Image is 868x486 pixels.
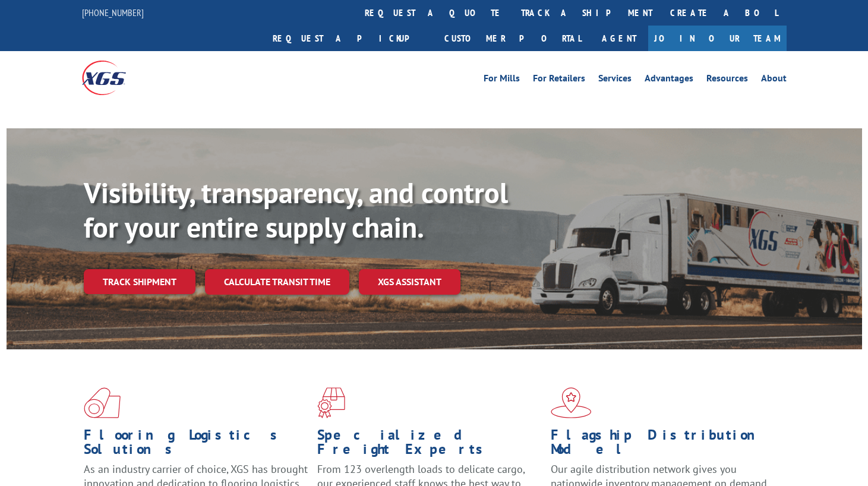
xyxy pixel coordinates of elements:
h1: Specialized Freight Experts [317,428,542,462]
h1: Flooring Logistics Solutions [84,428,308,462]
a: Services [598,74,632,87]
a: About [761,74,787,87]
img: xgs-icon-total-supply-chain-intelligence-red [84,387,121,418]
a: Resources [706,74,748,87]
a: Track shipment [84,269,195,294]
a: Calculate transit time [205,269,349,295]
a: Request a pickup [264,26,435,51]
img: xgs-icon-flagship-distribution-model-red [551,387,592,418]
a: [PHONE_NUMBER] [82,7,144,18]
a: Customer Portal [435,26,590,51]
img: xgs-icon-focused-on-flooring-red [317,387,345,418]
a: For Mills [484,74,520,87]
a: For Retailers [533,74,585,87]
a: Join Our Team [648,26,787,51]
h1: Flagship Distribution Model [551,428,775,462]
a: XGS ASSISTANT [359,269,460,295]
a: Advantages [645,74,693,87]
a: Agent [590,26,648,51]
b: Visibility, transparency, and control for your entire supply chain. [84,174,508,245]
